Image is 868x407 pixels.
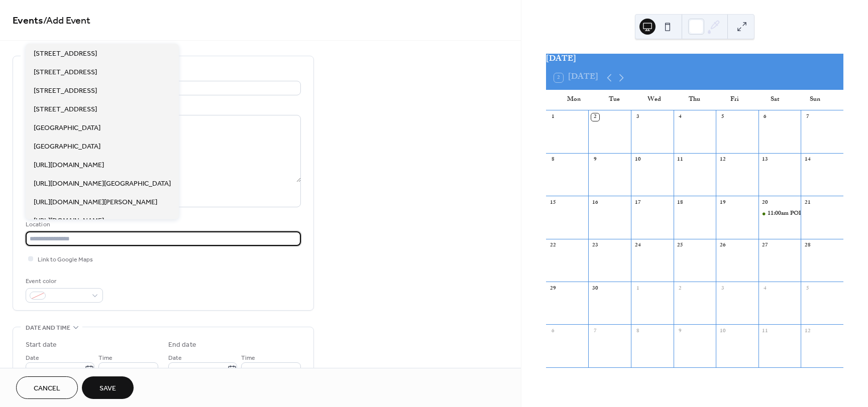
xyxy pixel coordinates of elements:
[719,285,726,292] div: 3
[34,179,171,189] span: [URL][DOMAIN_NAME][GEOGRAPHIC_DATA]
[719,242,726,249] div: 26
[634,242,641,249] div: 24
[762,242,769,249] div: 27
[677,156,684,164] div: 11
[34,216,104,226] span: [URL][DOMAIN_NAME]
[719,199,726,206] div: 19
[762,285,769,292] div: 4
[762,199,769,206] div: 20
[591,327,599,335] div: 7
[549,199,557,206] div: 15
[634,113,641,121] div: 3
[591,285,599,292] div: 30
[634,327,641,335] div: 8
[99,383,116,394] span: Save
[675,90,715,110] div: Thu
[34,123,100,133] span: [GEOGRAPHIC_DATA]
[634,90,675,110] div: Wed
[677,327,684,335] div: 9
[677,242,684,249] div: 25
[98,353,113,363] span: Time
[804,156,811,164] div: 14
[719,156,726,164] div: 12
[719,327,726,335] div: 10
[804,199,811,206] div: 21
[549,242,557,249] div: 22
[26,276,101,287] div: Event color
[677,113,684,121] div: 4
[591,156,599,164] div: 9
[34,160,104,171] span: [URL][DOMAIN_NAME]
[762,327,769,335] div: 11
[715,90,755,110] div: Fri
[549,327,557,335] div: 6
[804,285,811,292] div: 5
[804,327,811,335] div: 12
[546,54,843,66] div: [DATE]
[34,49,97,59] span: [STREET_ADDRESS]
[82,376,134,399] button: Save
[549,113,557,121] div: 1
[26,353,39,363] span: Date
[241,353,255,363] span: Time
[804,242,811,249] div: 28
[43,11,90,31] span: / Add Event
[34,104,97,115] span: [STREET_ADDRESS]
[34,86,97,96] span: [STREET_ADDRESS]
[591,242,599,249] div: 23
[762,156,769,164] div: 13
[549,285,557,292] div: 29
[634,199,641,206] div: 17
[634,285,641,292] div: 1
[168,340,196,350] div: End date
[591,199,599,206] div: 16
[34,67,97,78] span: [STREET_ADDRESS]
[26,323,70,333] span: Date and time
[755,90,795,110] div: Sat
[168,353,182,363] span: Date
[34,142,100,152] span: [GEOGRAPHIC_DATA]
[634,156,641,164] div: 10
[549,156,557,164] div: 8
[26,219,299,230] div: Location
[758,210,801,218] div: POP UP SHOP AT FM
[677,285,684,292] div: 2
[16,376,78,399] button: Cancel
[795,90,835,110] div: Sun
[768,210,790,218] span: 11:00am
[34,197,157,208] span: [URL][DOMAIN_NAME][PERSON_NAME]
[719,113,726,121] div: 5
[762,113,769,121] div: 6
[26,340,57,350] div: Start date
[34,383,60,394] span: Cancel
[554,90,594,110] div: Mon
[790,210,852,218] div: POP UP SHOP AT FM
[594,90,634,110] div: Tue
[677,199,684,206] div: 18
[591,113,599,121] div: 2
[804,113,811,121] div: 7
[38,254,93,265] span: Link to Google Maps
[13,11,43,31] a: Events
